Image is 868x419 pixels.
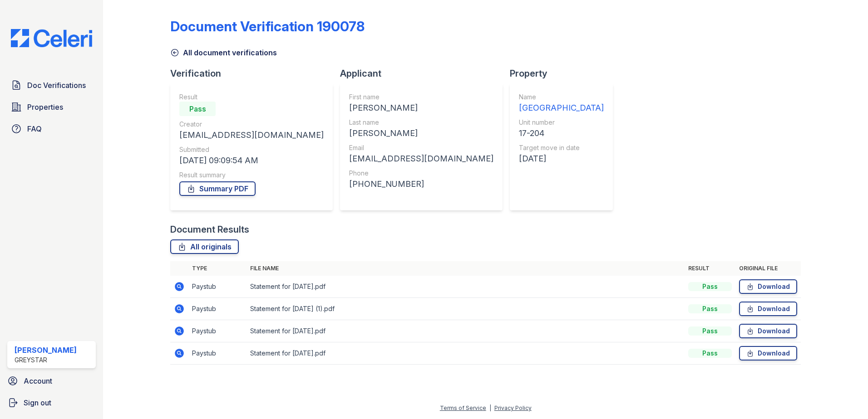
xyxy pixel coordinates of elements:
[519,102,604,114] div: [GEOGRAPHIC_DATA]
[7,76,96,94] a: Doc Verifications
[4,29,99,47] img: CE_Logo_Blue-a8612792a0a2168367f1c8372b55b34899dd931a85d93a1a3d3e32e68fde9ad4.png
[349,143,493,152] div: Email
[247,276,685,298] td: Statement for [DATE].pdf
[27,123,42,134] span: FAQ
[247,261,685,276] th: File name
[247,320,685,342] td: Statement for [DATE].pdf
[739,346,797,361] a: Download
[179,154,324,167] div: [DATE] 09:09:54 AM
[24,397,51,408] span: Sign out
[735,261,801,276] th: Original file
[188,298,247,320] td: Paystub
[440,404,486,411] a: Terms of Service
[340,67,510,80] div: Applicant
[27,80,86,91] span: Doc Verifications
[349,93,493,102] div: First name
[247,342,685,365] td: Statement for [DATE].pdf
[519,143,604,152] div: Target move in date
[349,178,493,190] div: [PHONE_NUMBER]
[349,169,493,178] div: Phone
[349,102,493,114] div: [PERSON_NAME]
[179,171,324,180] div: Result summary
[688,349,732,358] div: Pass
[179,181,256,196] a: Summary PDF
[494,404,532,411] a: Privacy Policy
[739,324,797,338] a: Download
[349,152,493,165] div: [EMAIL_ADDRESS][DOMAIN_NAME]
[170,18,365,34] div: Document Verification 190078
[247,298,685,320] td: Statement for [DATE] (1).pdf
[519,127,604,140] div: 17-204
[15,345,77,356] div: [PERSON_NAME]
[15,356,77,365] div: Greystar
[519,93,604,102] div: Name
[24,375,52,386] span: Account
[4,394,99,412] a: Sign out
[170,239,239,254] a: All originals
[519,152,604,165] div: [DATE]
[170,67,340,80] div: Verification
[688,326,732,336] div: Pass
[7,120,96,138] a: FAQ
[688,282,732,291] div: Pass
[179,102,216,116] div: Pass
[188,276,247,298] td: Paystub
[188,320,247,342] td: Paystub
[170,223,249,236] div: Document Results
[179,93,324,102] div: Result
[7,98,96,116] a: Properties
[4,372,99,390] a: Account
[27,102,63,112] span: Properties
[179,120,324,129] div: Creator
[510,67,620,80] div: Property
[188,261,247,276] th: Type
[179,145,324,154] div: Submitted
[188,342,247,365] td: Paystub
[685,261,735,276] th: Result
[170,47,277,58] a: All document verifications
[688,304,732,313] div: Pass
[519,93,604,114] a: Name [GEOGRAPHIC_DATA]
[349,118,493,127] div: Last name
[739,279,797,294] a: Download
[349,127,493,140] div: [PERSON_NAME]
[179,129,324,141] div: [EMAIL_ADDRESS][DOMAIN_NAME]
[489,404,491,411] div: |
[739,302,797,316] a: Download
[519,118,604,127] div: Unit number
